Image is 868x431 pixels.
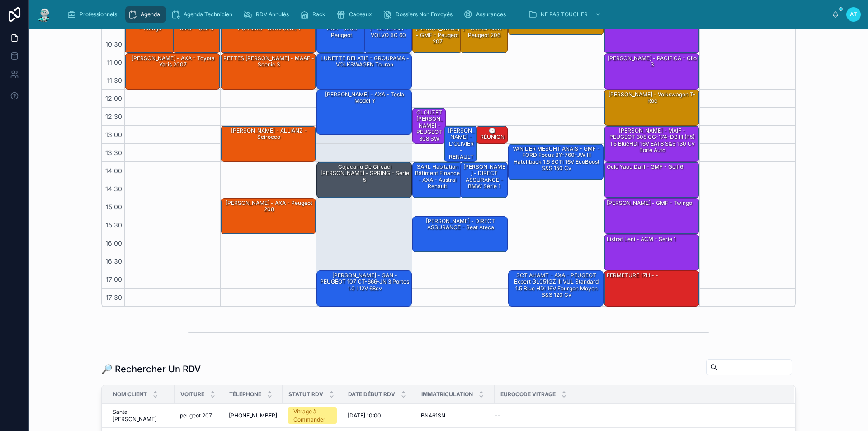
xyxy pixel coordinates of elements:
div: [PERSON_NAME] - MAIF - PEUGEOT 308 GG-174-DB III (P5) 1.5 BlueHDi 16V EAT8 S&S 130 cv Boîte auto [604,126,699,161]
div: Santa-[PERSON_NAME] - GMF - peugeot 207 [414,18,461,46]
div: [PERSON_NAME] - GMF - twingo [606,199,693,207]
span: 10:00 [103,22,124,30]
div: FERMETURE 17H - - [604,271,699,306]
div: CLOUZET [PERSON_NAME] - PEUGEOT 308 SW [414,109,445,143]
div: [PERSON_NAME] - PACIFICA - clio 3 [606,54,698,69]
span: Immatriculation [421,391,473,398]
div: VAN DER MESCHT ANAIS - GMF - FORD Focus BY-760-JW III Hatchback 1.6 SCTi 16V EcoBoost S&S 150 cv [510,145,603,173]
span: Eurocode Vitrage [500,391,556,398]
div: [PERSON_NAME] - GMF - twingo [604,199,699,234]
span: Agenda [141,11,160,18]
span: [DATE] 10:00 [348,412,381,419]
span: 14:30 [103,185,124,193]
span: 14:00 [103,167,124,175]
a: NE PAS TOUCHER [525,6,606,23]
div: 10:00 – 11:00: Vie Lucien - ZEPHIR - Ds3 [604,18,699,53]
a: Agenda [125,6,166,23]
span: 17:30 [104,294,124,301]
div: [PERSON_NAME] - L'OLIVIER - RENAULT Clio EZ-015-YJ IV 5 Portes Phase 2 1.5 dCi FAP Energy eco2 S&... [446,127,476,213]
div: [PERSON_NAME] - Volkswagen T-Roc [604,90,699,125]
div: [PERSON_NAME] - DIRECT ASSURANCE - BMW série 1 [462,163,507,191]
img: App logo [36,7,52,22]
span: 15:30 [104,221,124,229]
span: 16:30 [103,257,124,265]
div: 🕒 RÉUNION - - [478,127,507,148]
div: [PERSON_NAME] - DIRECT ASSURANCE - Seat Ateca [413,217,507,252]
div: LUNETTE DELATIE - GROUPAMA - VOLKSWAGEN Touran [318,54,411,69]
div: [PERSON_NAME] - twingo [125,18,174,53]
span: 17:00 [104,275,124,283]
div: [PERSON_NAME] - GAN - PEUGEOT 107 CT-666-JN 3 Portes 1.0 i 12V 68cv [318,271,411,293]
div: SCT AHAMT - AXA - PEUGEOT Expert GL051GZ III VUL Standard 1.5 Blue HDi 16V Fourgon moyen S&S 120 cv [509,271,603,306]
div: [PERSON_NAME] - AXA - Tesla model y [317,90,411,134]
div: [PERSON_NAME] - DIRECT ASSURANCE - BMW série 1 [461,162,508,198]
div: Listrat Leni - ACM - Série 1 [606,235,677,243]
div: [PERSON_NAME] - AXA - Peugeot 208 [221,199,316,234]
div: [PERSON_NAME] - DIRECT ASSURANCE - Seat Ateca [414,217,507,232]
a: [DATE] 10:00 [348,412,410,419]
span: 13:00 [103,131,124,138]
div: [PERSON_NAME] - GENERALI - VOLVO XC 60 [365,18,412,53]
span: Cadeaux [349,11,372,18]
span: 16:00 [103,239,124,247]
div: [PERSON_NAME] - AXA - Toyota Yaris 2007 [127,54,219,69]
span: BN461SN [421,412,445,419]
div: PETTES [PERSON_NAME] - MAAF - Scenic 3 [221,54,316,89]
div: [PERSON_NAME] - MAIF - PEUGEOT 308 GG-174-DB III (P5) 1.5 BlueHDi 16V EAT8 S&S 130 cv Boîte auto [606,127,698,155]
div: [PERSON_NAME] - AXA - Tesla model y [318,90,411,105]
span: NE PAS TOUCHER [541,11,588,18]
div: Santa-[PERSON_NAME] - GMF - peugeot 207 [413,18,462,53]
span: 13:30 [103,149,124,156]
div: ould yaou dalil - GMF - golf 6 [604,162,699,198]
a: Agenda Technicien [168,6,239,23]
span: Nom Client [113,391,147,398]
div: VAN DER MESCHT ANAIS - GMF - FORD Focus BY-760-JW III Hatchback 1.6 SCTi 16V EcoBoost S&S 150 cv [509,144,603,180]
div: FERMETURE 17H - - [606,271,659,279]
span: Voiture [180,391,204,398]
div: CLOUZET [PERSON_NAME] - PEUGEOT 308 SW [413,108,445,143]
a: Dossiers Non Envoyés [380,6,459,23]
a: Cadeaux [334,6,378,23]
span: -- [495,412,500,419]
a: peugeot 207 [180,412,218,419]
span: peugeot 207 [180,412,212,419]
span: Assurances [476,11,506,18]
div: SARL Habitation Bâtiment Finance - AXA - Austral Renault [413,162,462,198]
span: 12:30 [103,113,124,120]
span: AT [850,11,857,18]
div: Listrat Leni - ACM - Série 1 [604,235,699,270]
span: [PHONE_NUMBER] [229,412,277,419]
div: [PERSON_NAME] - GAN - PEUGEOT 107 CT-666-JN 3 Portes 1.0 i 12V 68cv [317,271,411,306]
div: SARL OMENA - AXA - 5008 Peugeot [317,18,366,53]
span: RDV Annulés [256,11,289,18]
div: PETTES [PERSON_NAME] - MAAF - Scenic 3 [222,54,315,69]
span: 10:30 [103,40,124,48]
span: Agenda Technicien [184,11,232,18]
a: Rack [297,6,332,23]
div: [PERSON_NAME] - PACIFICA - clio 3 [604,54,699,89]
a: Santa-[PERSON_NAME] [113,408,169,423]
span: 11:30 [104,76,124,84]
div: Vitrage à Commander [293,407,331,424]
div: LUNETTE DELATIE - GROUPAMA - VOLKSWAGEN Touran [317,54,411,89]
div: [PERSON_NAME] - L'OLIVIER - RENAULT Clio EZ-015-YJ IV 5 Portes Phase 2 1.5 dCi FAP Energy eco2 S&... [444,126,477,161]
a: RDV Annulés [241,6,295,23]
div: SABLON Sidjy - MAIF - Golf 5 [173,18,220,53]
a: Vitrage à Commander [288,407,337,424]
div: scrollable content [60,5,832,24]
div: SARL Habitation Bâtiment Finance - AXA - Austral Renault [414,163,461,191]
a: -- [495,412,783,419]
span: Professionnels [80,11,117,18]
a: BN461SN [421,412,489,419]
h1: 🔎 Rechercher Un RDV [101,363,201,375]
div: Cojacariu De Circaci [PERSON_NAME] - SPRING - serie 5 [317,162,411,198]
div: [PERSON_NAME] - ALLIANZ - Scirocco [221,126,316,161]
div: [PERSON_NAME] - ALLIANZ - Scirocco [222,127,315,142]
div: ould yaou dalil - GMF - golf 6 [606,163,684,171]
div: [PERSON_NAME] - AXA - Peugeot 208 [222,199,315,214]
div: Cojacariu De Circaci [PERSON_NAME] - SPRING - serie 5 [318,163,411,184]
span: Téléphone [229,391,261,398]
span: 15:00 [104,203,124,211]
div: SCT AHAMT - AXA - PEUGEOT Expert GL051GZ III VUL Standard 1.5 Blue HDi 16V Fourgon moyen S&S 120 cv [510,271,603,299]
